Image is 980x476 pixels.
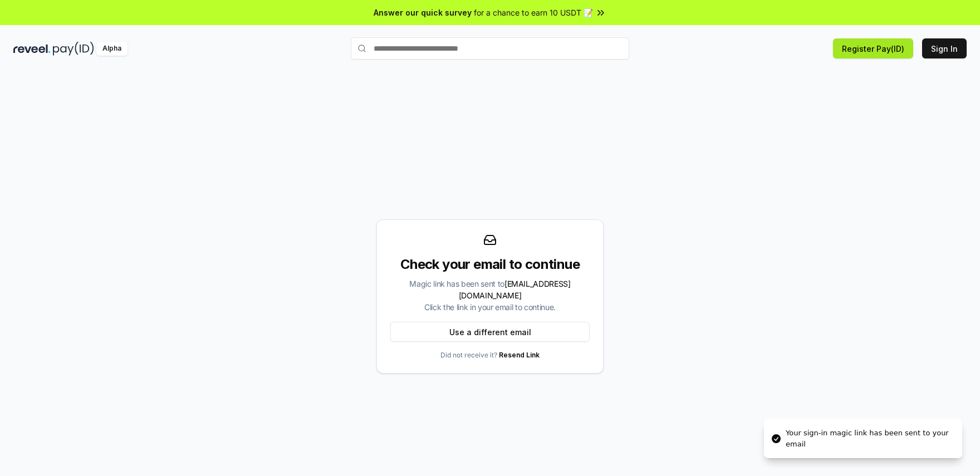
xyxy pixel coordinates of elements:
p: Did not receive it? [440,351,540,360]
div: Magic link has been sent to Click the link in your email to continue. [390,278,590,313]
span: [EMAIL_ADDRESS][DOMAIN_NAME] [459,279,571,300]
img: reveel_dark [13,42,51,56]
span: for a chance to earn 10 USDT 📝 [474,7,593,18]
button: Register Pay(ID) [833,38,913,58]
div: Check your email to continue [390,256,590,273]
a: Resend Link [499,351,540,359]
button: Use a different email [390,322,590,342]
span: Answer our quick survey [374,7,472,18]
div: Your sign-in magic link has been sent to your email [786,428,953,449]
div: Alpha [96,42,128,56]
button: Sign In [922,38,967,58]
img: pay_id [53,42,94,56]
